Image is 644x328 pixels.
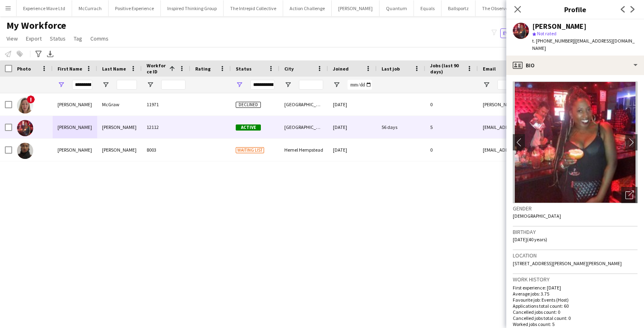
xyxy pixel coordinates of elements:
button: Inspired Thinking Group [161,0,224,16]
div: 8003 [142,139,190,161]
p: Worked jobs count: 5 [513,321,638,327]
div: Hemel Hempstead [279,139,328,161]
span: Tag [74,35,82,42]
div: [GEOGRAPHIC_DATA] [279,116,328,138]
span: Not rated [537,30,557,36]
button: Action Challenge [283,0,332,16]
div: 0 [425,139,478,161]
div: 56 days [377,116,425,138]
p: Cancelled jobs count: 0 [513,309,638,315]
div: [PERSON_NAME] [97,139,142,161]
h3: Work history [513,276,638,283]
button: Everyone4,777 [500,28,541,38]
div: Open photos pop-in [621,187,638,203]
span: Export [26,35,42,42]
button: The Observer [476,0,516,16]
a: Comms [87,33,112,44]
h3: Gender [513,205,638,212]
span: ! [27,95,35,103]
button: Open Filter Menu [147,81,154,88]
app-action-btn: Advanced filters [34,49,43,59]
button: Open Filter Menu [483,81,490,88]
span: View [6,35,18,42]
a: Status [47,33,69,44]
div: [DATE] [328,116,377,138]
div: [GEOGRAPHIC_DATA] [279,93,328,116]
img: Jacqueline Ramnarine [17,143,33,159]
p: First experience: [DATE] [513,285,638,291]
span: Email [483,66,496,72]
input: City Filter Input [299,80,323,90]
button: The Intrepid Collective [224,0,283,16]
span: Active [236,124,261,131]
app-action-btn: Export XLSX [45,49,55,59]
span: Last job [382,66,400,72]
button: [PERSON_NAME] [332,0,380,16]
a: Export [23,33,45,44]
button: Quantum [380,0,414,16]
span: City [284,66,294,72]
h3: Profile [506,4,644,15]
p: Favourite job: Events (Host) [513,297,638,303]
button: Ballsportz [441,0,476,16]
div: 0 [425,93,478,116]
button: Positive Experience [109,0,161,16]
img: Crew avatar or photo [513,81,638,203]
h3: Birthday [513,228,638,236]
span: First Name [58,66,82,72]
p: Cancelled jobs total count: 0 [513,315,638,321]
span: My Workforce [6,19,66,32]
button: Open Filter Menu [333,81,340,88]
div: [PERSON_NAME][EMAIL_ADDRESS][PERSON_NAME][DOMAIN_NAME] [478,93,640,116]
span: Status [50,35,66,42]
div: [PERSON_NAME] [53,116,97,138]
input: Email Filter Input [497,80,635,90]
span: Declined [236,102,261,108]
div: 12112 [142,116,190,138]
span: [DEMOGRAPHIC_DATA] [513,213,561,219]
input: Joined Filter Input [348,80,372,90]
button: Open Filter Menu [284,81,292,88]
span: Workforce ID [147,62,166,75]
span: Waiting list [236,147,264,153]
div: [PERSON_NAME] [53,139,97,161]
span: Last Name [102,66,126,72]
button: Equals [414,0,441,16]
button: Open Filter Menu [236,81,243,88]
div: 5 [425,116,478,138]
span: [DATE] (40 years) [513,236,547,242]
input: First Name Filter Input [72,80,92,90]
span: Joined [333,66,349,72]
div: [PERSON_NAME] [532,23,586,30]
span: Photo [17,66,31,72]
div: [DATE] [328,93,377,116]
button: Open Filter Menu [58,81,65,88]
span: Status [236,66,252,72]
span: t. [PHONE_NUMBER] [532,38,574,44]
span: | [EMAIL_ADDRESS][DOMAIN_NAME] [532,38,635,51]
div: [PERSON_NAME] [97,116,142,138]
img: Jacqueline Francois [17,120,33,136]
span: Comms [90,35,109,42]
span: Jobs (last 90 days) [430,62,463,75]
a: View [3,33,21,44]
div: 11971 [142,93,190,116]
a: Tag [70,33,85,44]
p: Average jobs: 3.75 [513,291,638,297]
input: Workforce ID Filter Input [161,80,186,90]
h3: Location [513,252,638,259]
div: [PERSON_NAME] [53,93,97,116]
span: Rating [195,66,211,72]
div: Bio [506,56,644,75]
div: [DATE] [328,139,377,161]
button: Open Filter Menu [102,81,109,88]
div: McGraw [97,93,142,116]
p: Applications total count: 60 [513,303,638,309]
span: [STREET_ADDRESS][PERSON_NAME][PERSON_NAME] [513,260,622,266]
div: [EMAIL_ADDRESS][DOMAIN_NAME] [478,116,640,138]
button: Experience Wave Ltd [17,0,72,16]
button: McCurrach [72,0,109,16]
input: Last Name Filter Input [117,80,137,90]
img: Jacqueline McGraw [17,97,33,114]
div: [EMAIL_ADDRESS][DOMAIN_NAME] [478,139,640,161]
